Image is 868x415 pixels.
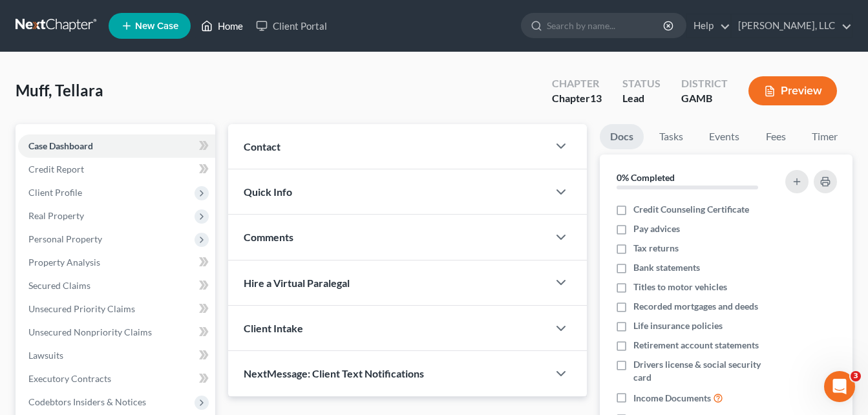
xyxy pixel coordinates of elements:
[633,358,778,384] span: Drivers license & social security card
[755,124,796,149] a: Fees
[18,367,215,390] a: Executory Contracts
[16,81,103,100] span: Muff, Tellara
[732,14,852,37] a: [PERSON_NAME], LLC
[28,350,63,361] span: Lawsuits
[244,277,350,289] span: Hire a Virtual Paralegal
[633,222,680,235] span: Pay advices
[244,140,281,153] span: Contact
[28,303,135,314] span: Unsecured Priority Claims
[244,367,424,379] span: NextMessage: Client Text Notifications
[28,233,102,244] span: Personal Property
[28,210,84,221] span: Real Property
[633,392,711,405] span: Income Documents
[699,124,750,149] a: Events
[633,319,723,332] span: Life insurance policies
[28,373,111,384] span: Executory Contracts
[28,326,152,337] span: Unsecured Nonpriority Claims
[590,92,602,104] span: 13
[633,300,758,313] span: Recorded mortgages and deeds
[28,257,100,268] span: Property Analysis
[18,321,215,344] a: Unsecured Nonpriority Claims
[633,281,727,293] span: Titles to motor vehicles
[633,242,679,255] span: Tax returns
[195,14,249,37] a: Home
[244,231,293,243] span: Comments
[18,297,215,321] a: Unsecured Priority Claims
[824,371,855,402] iframe: Intercom live chat
[28,280,90,291] span: Secured Claims
[18,134,215,158] a: Case Dashboard
[135,21,178,31] span: New Case
[18,344,215,367] a: Lawsuits
[617,172,675,183] strong: 0% Completed
[681,91,728,106] div: GAMB
[249,14,333,37] a: Client Portal
[687,14,730,37] a: Help
[547,14,665,37] input: Search by name...
[28,396,146,407] span: Codebtors Insiders & Notices
[28,164,84,175] span: Credit Report
[600,124,644,149] a: Docs
[748,76,837,105] button: Preview
[28,140,93,151] span: Case Dashboard
[633,203,749,216] span: Credit Counseling Certificate
[18,158,215,181] a: Credit Report
[18,251,215,274] a: Property Analysis
[851,371,861,381] span: 3
[244,322,303,334] span: Client Intake
[801,124,848,149] a: Timer
[622,76,661,91] div: Status
[552,76,602,91] div: Chapter
[622,91,661,106] div: Lead
[681,76,728,91] div: District
[18,274,215,297] a: Secured Claims
[28,187,82,198] span: Client Profile
[633,261,700,274] span: Bank statements
[552,91,602,106] div: Chapter
[649,124,693,149] a: Tasks
[244,186,292,198] span: Quick Info
[633,339,759,352] span: Retirement account statements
